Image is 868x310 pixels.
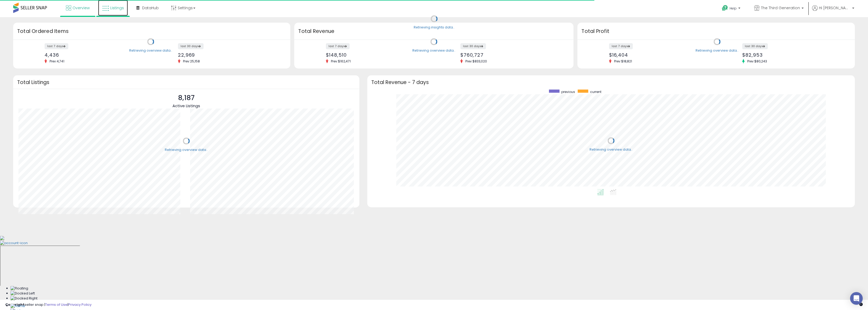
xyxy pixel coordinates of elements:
[11,304,25,309] img: Home
[812,5,854,17] a: Hi [PERSON_NAME]
[761,5,800,11] span: The Third Generation
[142,5,159,11] span: DataHub
[11,296,37,301] img: Docked Right
[129,48,172,53] div: Retrieving overview data..
[165,147,208,152] div: Retrieving overview data..
[696,48,739,53] div: Retrieving overview data..
[850,292,863,305] div: Open Intercom Messenger
[73,5,90,11] span: Overview
[718,1,746,17] a: Help
[590,147,633,152] div: Retrieving overview data..
[11,286,28,291] img: Floating
[11,291,35,296] img: Docked Left
[730,6,737,11] span: Help
[819,5,851,11] span: Hi [PERSON_NAME]
[412,48,455,53] div: Retrieving overview data..
[110,5,124,11] span: Listings
[722,5,728,11] i: Get Help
